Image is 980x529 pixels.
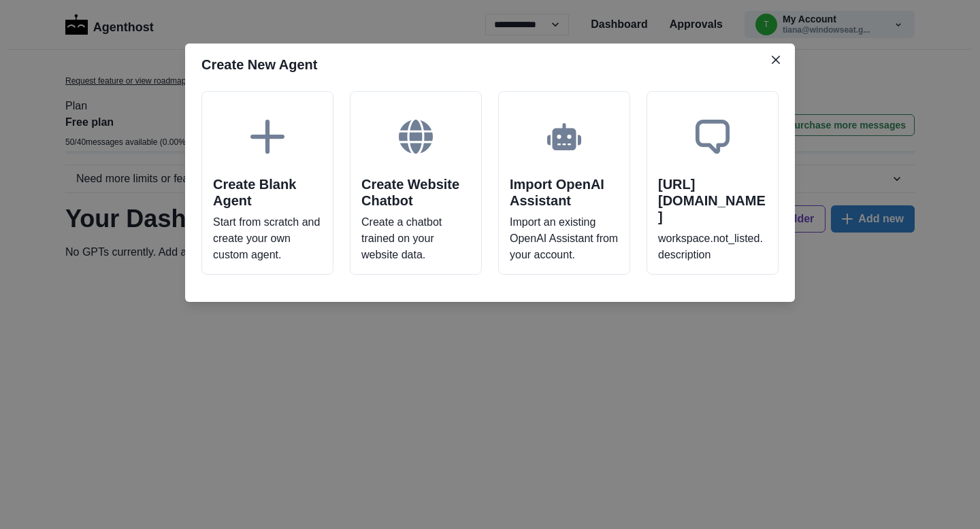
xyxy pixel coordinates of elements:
[361,214,470,263] p: Create a chatbot trained on your website data.
[361,176,470,209] h2: Create Website Chatbot
[213,214,322,263] p: Start from scratch and create your own custom agent.
[510,214,619,263] p: Import an existing OpenAI Assistant from your account.
[510,176,619,209] h2: Import OpenAI Assistant
[658,231,767,263] p: workspace.not_listed.description
[185,44,795,86] header: Create New Agent
[658,176,767,225] h2: [URL][DOMAIN_NAME]
[213,176,322,209] h2: Create Blank Agent
[765,49,787,71] button: Close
